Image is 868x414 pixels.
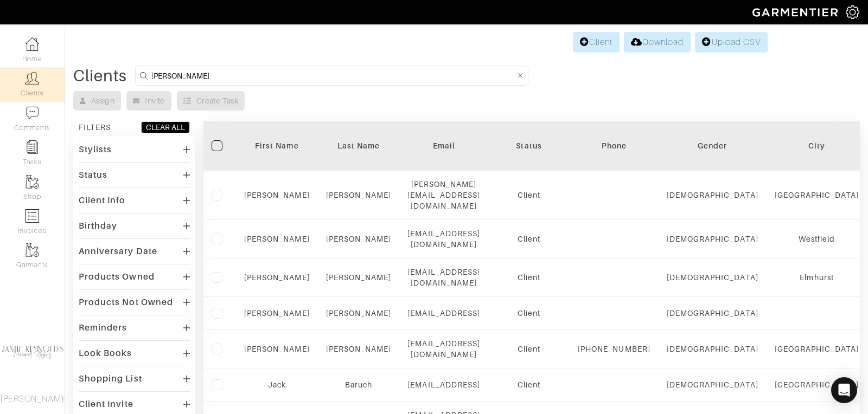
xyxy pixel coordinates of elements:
div: Stylists [79,144,112,155]
div: [EMAIL_ADDRESS][DOMAIN_NAME] [407,267,480,288]
a: [PERSON_NAME] [244,273,310,282]
div: [DEMOGRAPHIC_DATA] [667,308,758,319]
div: Client [496,272,561,283]
input: Search by name, email, phone, city, or state [151,69,515,82]
div: Anniversary Date [79,246,157,257]
div: FILTERS [79,122,111,133]
img: clients-icon-6bae9207a08558b7cb47a8932f037763ab4055f8c8b6bfacd5dc20c3e0201464.png [25,72,39,85]
div: [EMAIL_ADDRESS] [407,379,480,390]
div: Client [496,308,561,319]
a: [PERSON_NAME] [326,309,392,318]
div: Client Info [79,195,126,206]
div: Products Not Owned [79,297,173,308]
a: [PERSON_NAME] [326,191,392,199]
div: [DEMOGRAPHIC_DATA] [667,379,758,390]
div: Client [496,344,561,354]
div: Open Intercom Messenger [831,377,857,403]
img: reminder-icon-8004d30b9f0a5d33ae49ab947aed9ed385cf756f9e5892f1edd6e32f2345188e.png [25,140,39,154]
div: Email [407,140,480,151]
div: Status [496,140,561,151]
div: Client [496,234,561,244]
img: dashboard-icon-dbcd8f5a0b271acd01030246c82b418ddd0df26cd7fceb0bd07c9910d44c42f6.png [25,37,39,51]
div: Look Books [79,348,132,359]
div: Client Invite [79,399,133,410]
div: [DEMOGRAPHIC_DATA] [667,234,758,244]
button: CLEAR ALL [141,121,190,133]
div: [EMAIL_ADDRESS] [407,308,480,319]
a: [PERSON_NAME] [326,345,392,353]
div: Gender [667,140,758,151]
div: [DEMOGRAPHIC_DATA] [667,190,758,200]
div: [PHONE_NUMBER] [578,344,650,354]
div: Status [79,170,107,180]
div: [DEMOGRAPHIC_DATA] [667,344,758,354]
a: Jack [268,380,286,389]
a: [PERSON_NAME] [244,345,310,353]
div: [DEMOGRAPHIC_DATA] [667,272,758,283]
th: Toggle SortBy [318,121,400,171]
img: garments-icon-b7da505a4dc4fd61783c78ac3ca0ef83fa9d6f193b1c9dc38574b1d14d53ca28.png [25,243,39,257]
img: garments-icon-b7da505a4dc4fd61783c78ac3ca0ef83fa9d6f193b1c9dc38574b1d14d53ca28.png [25,175,39,189]
a: [PERSON_NAME] [326,273,392,282]
img: gear-icon-white-bd11855cb880d31180b6d7d6211b90ccbf57a29d726f0c71d8c61bd08dd39cc2.png [846,5,859,19]
div: Shopping List [79,373,142,384]
div: Westfield [775,234,859,244]
div: [GEOGRAPHIC_DATA] [775,190,859,200]
div: Client [496,379,561,390]
a: Client [573,32,620,53]
a: Baruch [345,380,372,389]
th: Toggle SortBy [236,121,318,171]
img: garmentier-logo-header-white-b43fb05a5012e4ada735d5af1a66efaba907eab6374d6393d1fbf88cb4ef424d.png [747,3,846,22]
img: orders-icon-0abe47150d42831381b5fb84f609e132dff9fe21cb692f30cb5eec754e2cba89.png [25,209,39,223]
a: Upload CSV [695,32,768,53]
div: City [775,140,859,151]
div: Products Owned [79,271,155,282]
div: First Name [244,140,310,151]
div: Elmhurst [775,272,859,283]
div: Client [496,190,561,200]
div: CLEAR ALL [146,122,185,133]
div: [GEOGRAPHIC_DATA] [775,379,859,390]
div: Last Name [326,140,392,151]
a: [PERSON_NAME] [326,235,392,243]
img: comment-icon-a0a6a9ef722e966f86d9cbdc48e553b5cf19dbc54f86b18d962a5391bc8f6eb6.png [25,106,39,120]
div: [GEOGRAPHIC_DATA] [775,344,859,354]
div: Phone [578,140,650,151]
a: [PERSON_NAME] [244,191,310,199]
div: Clients [73,70,127,81]
div: [EMAIL_ADDRESS][DOMAIN_NAME] [407,338,480,360]
th: Toggle SortBy [488,121,570,171]
div: Birthday [79,221,117,231]
a: [PERSON_NAME] [244,309,310,318]
div: [PERSON_NAME][EMAIL_ADDRESS][DOMAIN_NAME] [407,179,480,211]
div: Reminders [79,322,127,333]
th: Toggle SortBy [659,121,767,171]
div: [EMAIL_ADDRESS][DOMAIN_NAME] [407,228,480,250]
a: Download [624,32,691,53]
a: [PERSON_NAME] [244,235,310,243]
